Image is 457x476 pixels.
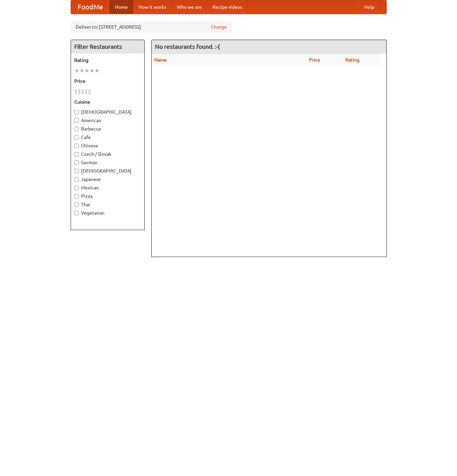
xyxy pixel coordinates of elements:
[309,57,320,63] a: Price
[74,193,141,199] label: Pizza
[74,78,141,84] h5: Price
[74,176,141,183] label: Japanese
[74,117,141,124] label: American
[154,57,167,63] a: Name
[78,88,81,95] li: $
[74,168,141,174] label: [DEMOGRAPHIC_DATA]
[74,67,79,74] li: ★
[172,0,207,14] a: Who we are
[74,110,79,114] input: [DEMOGRAPHIC_DATA]
[110,0,133,14] a: Home
[74,159,141,166] label: German
[74,184,141,191] label: Mexican
[74,144,79,148] input: Chinese
[84,88,88,95] li: $
[133,0,172,14] a: How it works
[207,0,247,14] a: Recipe videos
[88,88,91,95] li: $
[345,57,359,63] a: Rating
[359,0,380,14] a: Help
[74,99,141,105] h5: Cuisine
[74,177,79,182] input: Japanese
[74,186,79,190] input: Mexican
[211,24,227,30] a: Change
[74,109,141,115] label: [DEMOGRAPHIC_DATA]
[74,201,141,208] label: Thai
[89,67,94,74] li: ★
[74,135,79,140] input: Cafe
[74,152,79,156] input: Czech / Slovak
[71,0,110,14] a: FoodMe
[71,40,144,53] h4: Filter Restaurants
[74,118,79,123] input: American
[79,67,84,74] li: ★
[74,203,79,207] input: Thai
[81,88,84,95] li: $
[155,43,220,50] ng-pluralize: No restaurants found. :-(
[74,57,141,64] h5: Rating
[71,21,232,33] div: Deliver to: [STREET_ADDRESS]
[94,67,100,74] li: ★
[74,210,141,216] label: Vegetarian
[74,211,79,215] input: Vegetarian
[74,88,78,95] li: $
[84,67,89,74] li: ★
[74,169,79,173] input: [DEMOGRAPHIC_DATA]
[74,151,141,157] label: Czech / Slovak
[74,142,141,149] label: Chinese
[74,160,79,165] input: German
[74,127,79,131] input: Barbecue
[74,125,141,132] label: Barbecue
[74,194,79,198] input: Pizza
[74,134,141,141] label: Cafe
